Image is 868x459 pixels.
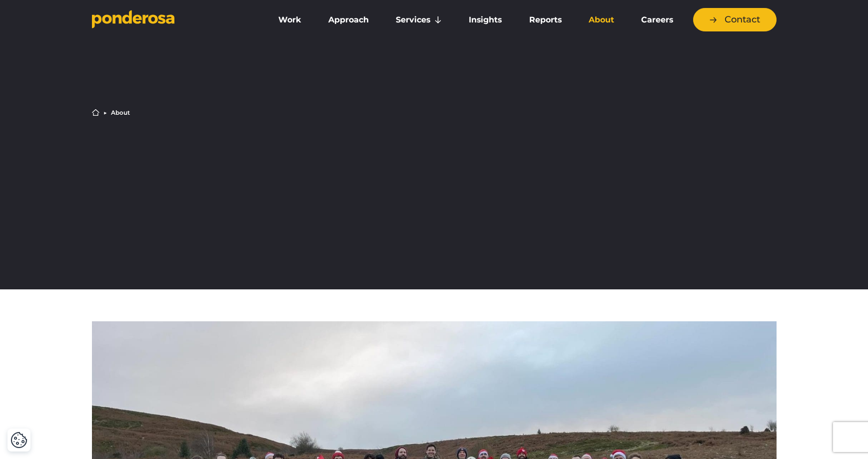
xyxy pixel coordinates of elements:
[111,110,130,116] li: About
[693,8,777,31] a: Contact
[103,110,107,116] li: ▶︎
[384,9,453,30] a: Services
[457,9,513,30] a: Insights
[92,10,252,30] a: Go to homepage
[267,9,313,30] a: Work
[10,432,27,449] button: Cookie Settings
[317,9,380,30] a: Approach
[577,9,626,30] a: About
[518,9,573,30] a: Reports
[630,9,685,30] a: Careers
[92,109,99,116] a: Home
[10,432,27,449] img: Revisit consent button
